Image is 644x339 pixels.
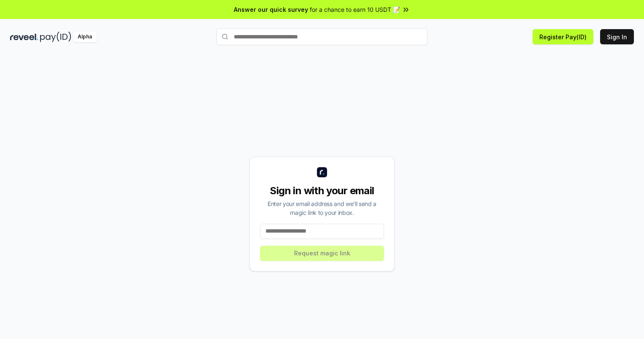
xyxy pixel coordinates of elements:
div: Alpha [73,32,97,42]
div: Sign in with your email [260,184,384,198]
span: Answer our quick survey [234,5,308,14]
div: Enter your email address and we’ll send a magic link to your inbox. [260,199,384,217]
img: reveel_dark [10,32,38,42]
span: for a chance to earn 10 USDT 📝 [310,5,400,14]
img: pay_id [40,32,71,42]
img: logo_small [317,167,327,177]
button: Register Pay(ID) [533,29,593,44]
button: Sign In [600,29,634,44]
